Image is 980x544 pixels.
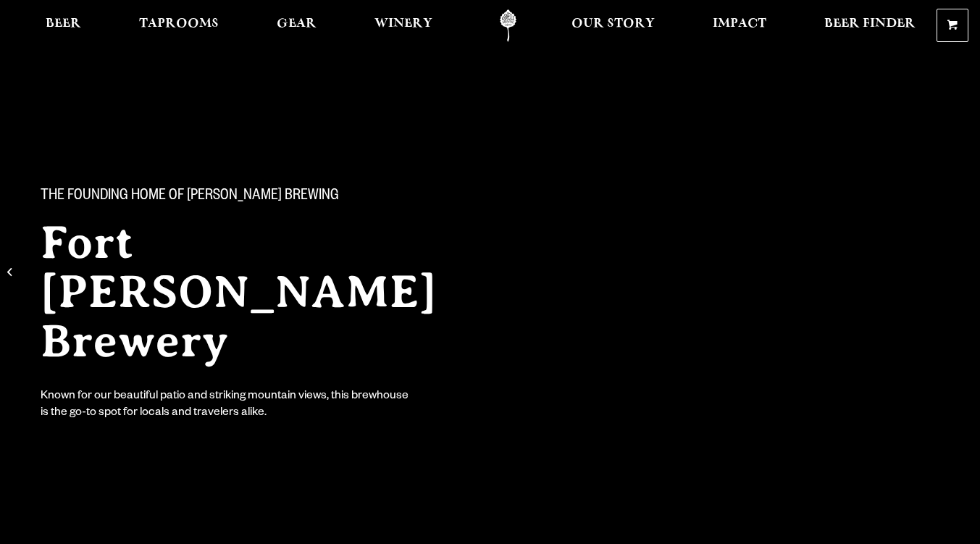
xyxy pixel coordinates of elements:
[571,18,655,30] span: Our Story
[139,18,219,30] span: Taprooms
[815,9,925,42] a: Beer Finder
[267,9,326,42] a: Gear
[703,9,776,42] a: Impact
[562,9,664,42] a: Our Story
[277,18,317,30] span: Gear
[824,18,916,30] span: Beer Finder
[130,9,228,42] a: Taprooms
[713,18,766,30] span: Impact
[374,18,432,30] span: Winery
[41,389,411,422] div: Known for our beautiful patio and striking mountain views, this brewhouse is the go-to spot for l...
[41,218,493,366] h2: Fort [PERSON_NAME] Brewery
[481,9,535,42] a: Odell Home
[36,9,91,42] a: Beer
[41,188,339,206] span: The Founding Home of [PERSON_NAME] Brewing
[46,18,81,30] span: Beer
[365,9,442,42] a: Winery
